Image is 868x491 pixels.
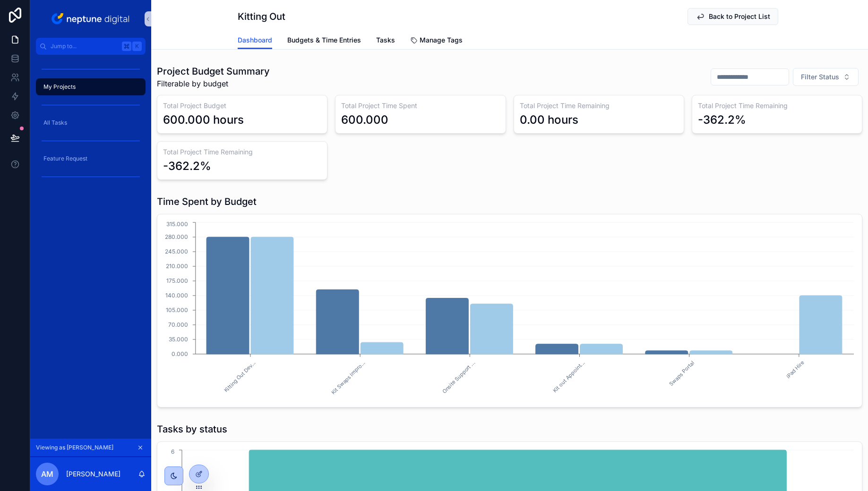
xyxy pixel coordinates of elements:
[43,155,87,162] span: Feature Request
[41,468,53,480] span: AM
[688,8,778,25] button: Back to Project List
[36,78,146,95] a: My Projects
[36,114,146,131] a: All Tasks
[376,32,395,51] a: Tasks
[36,444,113,451] span: Viewing as [PERSON_NAME]
[163,159,211,174] div: -362.2%
[163,147,321,157] h3: Total Project Time Remaining
[36,150,146,167] a: Feature Request
[163,101,321,110] h3: Total Project Budget
[157,65,270,78] h1: Project Budget Summary
[43,83,76,91] span: My Projects
[30,55,151,196] div: scrollable content
[341,101,499,110] h3: Total Project Time Spent
[223,359,257,393] text: Kitting Out Dev...
[165,292,188,299] tspan: 140.000
[166,220,188,228] tspan: 315.000
[376,35,395,45] span: Tasks
[157,195,257,208] h1: Time Spent by Budget
[168,321,188,328] tspan: 70.000
[163,220,856,401] div: chart
[330,359,366,396] text: Kit Swaps Impro...
[36,38,146,55] button: Jump to...K
[66,469,120,479] p: [PERSON_NAME]
[698,112,746,127] div: -362.2%
[698,101,856,110] h3: Total Project Time Remaining
[166,262,188,270] tspan: 210.000
[287,32,361,51] a: Budgets & Time Entries
[51,42,118,50] span: Jump to...
[50,11,132,26] img: App logo
[163,112,244,127] div: 600.000 hours
[165,233,188,240] tspan: 280.000
[785,359,805,380] text: iPad Hire
[157,78,270,89] span: Filterable by budget
[341,112,388,127] div: 600.000
[287,35,361,45] span: Budgets & Time Entries
[801,72,839,82] span: Filter Status
[172,350,188,357] tspan: 0.000
[441,359,476,394] text: Onsite Support ...
[169,336,188,343] tspan: 35.000
[420,35,463,45] span: Manage Tags
[171,448,174,455] tspan: 6
[238,10,285,23] h1: Kitting Out
[238,32,272,50] a: Dashboard
[238,35,272,45] span: Dashboard
[133,42,141,50] span: K
[520,112,578,127] div: 0.00 hours
[709,12,770,21] span: Back to Project List
[551,359,586,394] text: Kit out Appoint...
[157,423,227,436] h1: Tasks by status
[520,101,678,110] h3: Total Project Time Remaining
[165,248,188,255] tspan: 245.000
[793,68,859,86] button: Select Button
[43,119,67,127] span: All Tasks
[166,277,188,284] tspan: 175.000
[166,306,188,313] tspan: 105.000
[668,359,696,387] text: Swaps Portal
[410,32,463,51] a: Manage Tags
